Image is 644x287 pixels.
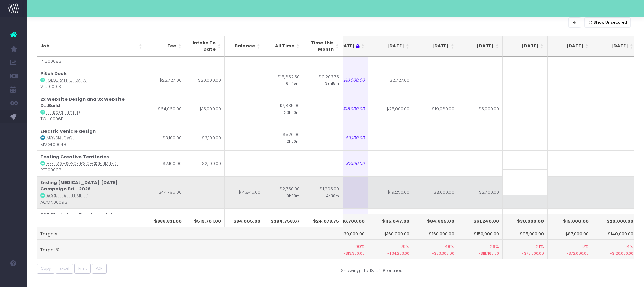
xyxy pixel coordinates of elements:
[625,243,633,250] span: 14%
[185,214,225,227] th: $519,701.00
[303,214,343,227] th: $24,078.75
[41,266,51,271] span: Copy
[60,266,69,271] span: Excel
[503,214,548,227] th: $30,000.00
[584,17,631,28] button: Show Unsecured
[413,36,458,57] th: Oct 25: activate to sort column ascending
[37,125,146,151] td: : MVGL0004B
[413,214,458,227] th: $84,695.00
[92,264,107,274] button: PDF
[594,20,627,25] span: Show Unsecured
[368,67,413,93] td: $2,727.00
[286,80,300,86] small: 61h45m
[78,266,87,271] span: Print
[548,214,592,227] th: $15,000.00
[40,211,141,218] strong: TEG Workplace Graphics - Intercompany
[401,243,409,250] span: 79%
[458,93,503,125] td: $5,000.00
[37,176,146,208] td: : ACON0009B
[581,243,589,250] span: 17%
[287,138,300,144] small: 2h00m
[324,208,368,234] td: $1,200.00
[185,67,225,93] td: $20,000.00
[324,150,368,176] td: $2,100.00
[490,243,499,250] span: 26%
[225,214,264,227] th: $84,065.00
[37,150,146,176] td: : PFB0009B
[413,93,458,125] td: $19,060.00
[458,214,503,227] th: $61,240.00
[324,125,368,151] td: $3,100.00
[146,125,185,151] td: $3,100.00
[146,150,185,176] td: $2,100.00
[368,93,413,125] td: $25,000.00
[536,243,544,250] span: 21%
[264,214,303,227] th: $394,758.67
[461,250,499,257] small: -$111,460.00
[37,93,146,125] td: : TOLL0006B
[303,36,343,57] th: Time this Month: activate to sort column ascending
[503,227,548,240] td: $95,000.00
[8,273,19,284] img: images/default_profile_image.png
[596,250,633,257] small: -$120,000.00
[327,250,365,257] small: -$13,300.00
[341,264,402,274] div: Showing 1 to 18 of 18 entries
[47,135,74,141] abbr: Mondiale VGL
[47,161,118,166] abbr: Heritage & People’s Choice Limited
[324,214,368,227] th: $116,700.00
[458,36,503,57] th: Nov 25: activate to sort column ascending
[445,243,454,250] span: 48%
[185,36,225,57] th: Intake To Date: activate to sort column ascending
[303,67,343,93] td: $9,203.75
[303,176,343,208] td: $1,295.00
[40,70,67,77] strong: Pitch Deck
[185,208,225,234] td: $1,200.00
[417,250,454,257] small: -$83,305.00
[264,67,303,93] td: $15,652.50
[324,36,368,57] th: Aug 25 : activate to sort column ascending
[368,176,413,208] td: $19,250.00
[355,243,365,250] span: 90%
[146,208,185,234] td: $1,820.00
[47,52,118,57] abbr: Heritage & People’s Choice Limited
[503,36,548,57] th: Dec 25: activate to sort column ascending
[37,227,343,240] td: Targets
[96,266,103,271] span: PDF
[325,80,339,86] small: 39h15m
[40,96,125,109] strong: 2x Website Design and 3x Website D...Build
[458,227,503,240] td: $150,000.00
[368,208,413,234] td: $620.00
[413,176,458,208] td: $8,000.00
[47,193,88,199] abbr: ACON Health Limited
[47,110,80,115] abbr: Helicorp Pty Ltd
[368,36,413,57] th: Sep 25: activate to sort column ascending
[264,125,303,151] td: $520.00
[37,67,146,93] td: : VicL0001B
[56,264,73,274] button: Excel
[146,214,185,227] th: $886,831.00
[74,264,91,274] button: Print
[264,208,303,234] td: $1,375.00
[40,128,96,135] strong: Electric vehicle design
[326,192,339,199] small: 4h30m
[284,109,300,115] small: 33h00m
[47,78,87,83] abbr: Vic Lake
[40,179,118,192] strong: Ending [MEDICAL_DATA] [DATE] Campaign Bri... 2026
[37,264,55,274] button: Copy
[37,208,146,234] td: : TEG0002B
[324,67,368,93] td: $18,000.00
[37,240,343,259] td: Target %
[413,227,458,240] td: $160,000.00
[506,250,544,257] small: -$75,000.00
[372,250,409,257] small: -$34,203.00
[185,150,225,176] td: $2,100.00
[185,93,225,125] td: $15,000.00
[592,227,637,240] td: $140,000.00
[368,214,413,227] th: $115,047.00
[146,176,185,208] td: $44,795.00
[185,125,225,151] td: $3,100.00
[146,93,185,125] td: $64,060.00
[368,227,413,240] td: $160,000.00
[548,227,592,240] td: $87,000.00
[225,36,264,57] th: Balance: activate to sort column ascending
